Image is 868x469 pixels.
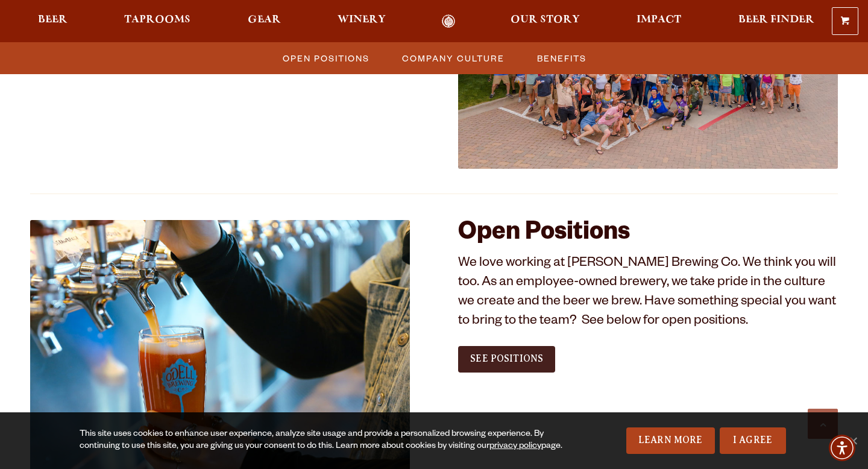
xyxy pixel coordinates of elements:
[275,49,376,67] a: Open Positions
[829,435,855,461] div: Accessibility Menu
[458,346,555,373] a: See Positions
[426,14,471,28] a: Odell Home
[470,353,543,364] span: See Positions
[731,14,822,28] a: Beer Finder
[511,15,580,25] span: Our Story
[458,220,838,249] h2: Open Positions
[38,15,68,25] span: Beer
[738,15,814,25] span: Beer Finder
[124,15,190,25] span: Taprooms
[283,49,370,67] span: Open Positions
[458,255,838,332] p: We love working at [PERSON_NAME] Brewing Co. We think you will too. As an employee-owned brewery,...
[116,14,198,28] a: Taprooms
[720,427,786,454] a: I Agree
[530,49,593,67] a: Benefits
[402,49,505,67] span: Company Culture
[395,49,511,67] a: Company Culture
[503,14,588,28] a: Our Story
[637,15,681,25] span: Impact
[489,442,541,452] a: privacy policy
[537,49,587,67] span: Benefits
[626,427,715,454] a: Learn More
[80,429,564,453] div: This site uses cookies to enhance user experience, analyze site usage and provide a personalized ...
[338,15,386,25] span: Winery
[629,14,689,28] a: Impact
[30,14,75,28] a: Beer
[240,14,289,28] a: Gear
[330,14,394,28] a: Winery
[248,15,281,25] span: Gear
[808,409,838,439] a: Scroll to top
